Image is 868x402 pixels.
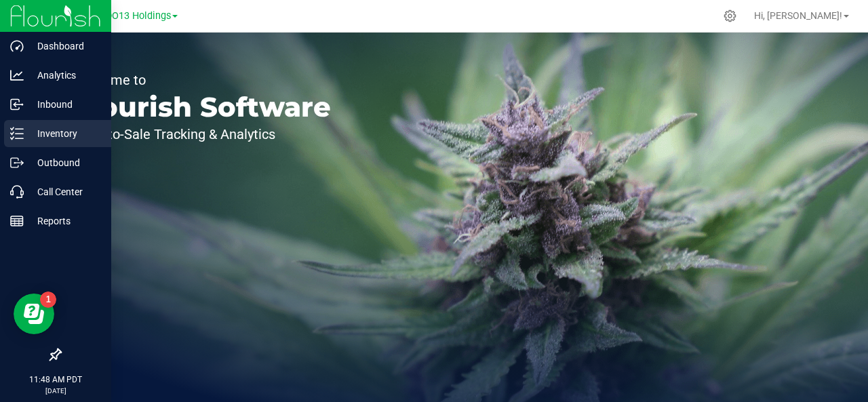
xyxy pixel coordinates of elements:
[10,98,24,111] inline-svg: Inbound
[10,214,24,228] inline-svg: Reports
[754,10,842,21] span: Hi, [PERSON_NAME]!
[24,67,105,83] p: Analytics
[6,386,105,396] p: [DATE]
[24,213,105,229] p: Reports
[10,185,24,199] inline-svg: Call Center
[40,292,56,308] iframe: Resource center unread badge
[10,156,24,169] inline-svg: Outbound
[24,155,105,171] p: Outbound
[14,294,54,334] iframe: Resource center
[10,127,24,140] inline-svg: Inventory
[24,96,105,113] p: Inbound
[10,68,24,82] inline-svg: Analytics
[24,38,105,54] p: Dashboard
[73,127,331,141] p: Seed-to-Sale Tracking & Analytics
[73,94,331,121] p: Flourish Software
[73,73,331,87] p: Welcome to
[722,9,738,22] div: Manage settings
[6,374,105,386] p: 11:48 AM PDT
[24,184,105,200] p: Call Center
[99,10,171,22] span: HDO13 Holdings
[10,39,24,53] inline-svg: Dashboard
[24,125,105,142] p: Inventory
